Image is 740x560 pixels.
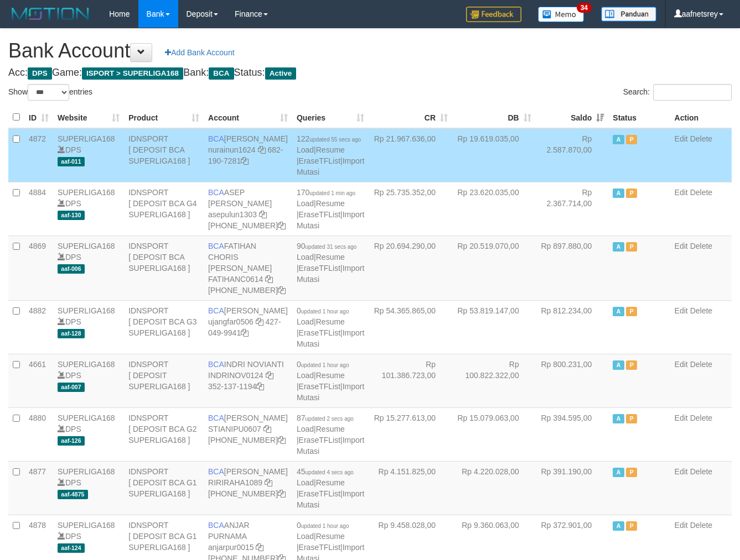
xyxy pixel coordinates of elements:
[124,182,204,235] td: IDNSPORT [ DEPOSIT BCA G4 SUPERLIGA168 ]
[258,145,266,154] a: Copy nurainun1624 to clipboard
[306,416,354,422] span: updated 2 secs ago
[204,182,292,235] td: ASEP [PERSON_NAME] [PHONE_NUMBER]
[613,307,624,316] span: Active
[299,382,340,391] a: EraseTFList
[536,128,609,182] td: Rp 2.587.870,00
[690,188,712,197] a: Delete
[309,137,361,143] span: updated 55 secs ago
[690,521,712,530] a: Delete
[208,188,224,197] span: BCA
[316,425,345,433] a: Resume
[297,156,364,176] a: Import Mutasi
[299,489,340,498] a: EraseTFList
[452,300,536,354] td: Rp 53.819.147,00
[675,188,688,197] a: Edit
[536,107,609,128] th: Saldo: activate to sort column ascending
[626,242,637,252] span: Paused
[158,43,241,62] a: Add Bank Account
[297,253,314,261] a: Load
[369,235,452,300] td: Rp 20.694.290,00
[259,210,267,219] a: Copy asepulun1303 to clipboard
[299,543,340,552] a: EraseTFList
[601,7,656,22] img: panduan.png
[53,182,124,235] td: DPS
[297,134,361,143] span: 122
[53,107,124,128] th: Website: activate to sort column ascending
[208,134,224,143] span: BCA
[204,235,292,300] td: FATIHAN CHORIS [PERSON_NAME] [PHONE_NUMBER]
[58,521,115,530] a: SUPERLIGA168
[53,128,124,182] td: DPS
[53,407,124,461] td: DPS
[536,407,609,461] td: Rp 394.595,00
[204,354,292,407] td: INDRI NOVIANTI 352-137-1194
[204,461,292,515] td: [PERSON_NAME] [PHONE_NUMBER]
[265,67,297,80] span: Active
[536,182,609,235] td: Rp 2.367.714,00
[626,135,637,144] span: Paused
[53,235,124,300] td: DPS
[297,532,314,541] a: Load
[204,128,292,182] td: [PERSON_NAME] 682-190-7281
[536,461,609,515] td: Rp 391.190,00
[241,328,249,337] a: Copy 4270499941 to clipboard
[452,128,536,182] td: Rp 19.619.035,00
[278,489,286,498] a: Copy 4062281611 to clipboard
[301,362,349,368] span: updated 1 hour ago
[58,383,85,392] span: aaf-007
[626,307,637,316] span: Paused
[58,543,85,553] span: aaf-124
[297,382,364,402] a: Import Mutasi
[28,67,52,80] span: DPS
[316,253,345,261] a: Resume
[538,7,584,22] img: Button%20Memo.svg
[316,145,345,154] a: Resume
[297,478,314,487] a: Load
[301,523,349,529] span: updated 1 hour ago
[536,235,609,300] td: Rp 897.880,00
[58,414,115,422] a: SUPERLIGA168
[297,414,354,422] span: 87
[690,467,712,476] a: Delete
[53,461,124,515] td: DPS
[208,467,224,476] span: BCA
[316,371,345,380] a: Resume
[263,425,271,433] a: Copy STIANIPU0607 to clipboard
[256,317,263,326] a: Copy ujangfar0506 to clipboard
[301,308,349,315] span: updated 1 hour ago
[58,211,85,220] span: aaf-130
[690,134,712,143] a: Delete
[292,107,369,128] th: Queries: activate to sort column ascending
[306,469,354,475] span: updated 4 secs ago
[208,275,263,284] a: FATIHANC0614
[278,221,286,230] a: Copy 4062281875 to clipboard
[208,425,261,433] a: STIANIPU0607
[204,407,292,461] td: [PERSON_NAME] [PHONE_NUMBER]
[58,436,85,446] span: aaf-126
[208,521,224,530] span: BCA
[297,188,355,197] span: 170
[204,300,292,354] td: [PERSON_NAME] 427-049-9941
[690,242,712,250] a: Delete
[297,436,364,456] a: Import Mutasi
[297,188,364,230] span: | | |
[613,521,624,531] span: Active
[653,84,732,101] input: Search:
[58,264,85,274] span: aaf-006
[299,328,340,337] a: EraseTFList
[297,199,314,208] a: Load
[124,235,204,300] td: IDNSPORT [ DEPOSIT BCA SUPERLIGA168 ]
[299,210,340,219] a: EraseTFList
[24,235,53,300] td: 4869
[297,210,364,230] a: Import Mutasi
[675,521,688,530] a: Edit
[369,128,452,182] td: Rp 21.967.636,00
[297,467,364,509] span: | | |
[278,286,286,295] a: Copy 4062281727 to clipboard
[452,235,536,300] td: Rp 20.519.070,00
[297,489,364,509] a: Import Mutasi
[266,371,273,380] a: Copy INDRINOV0124 to clipboard
[297,145,314,154] a: Load
[297,360,349,369] span: 0
[209,67,234,80] span: BCA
